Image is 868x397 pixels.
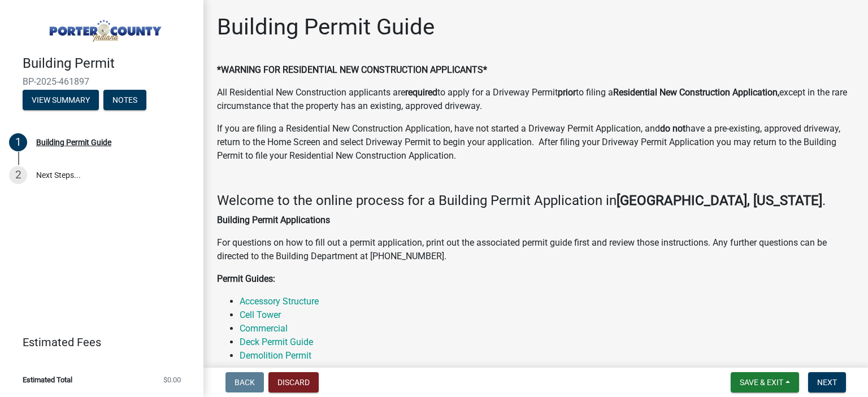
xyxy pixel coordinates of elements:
span: $0.00 [163,376,181,383]
wm-modal-confirm: Notes [103,96,146,105]
button: Notes [103,90,146,110]
span: Back [235,378,255,387]
strong: *WARNING FOR RESIDENTIAL NEW CONSTRUCTION APPLICANTS* [217,64,487,75]
strong: Building Permit Applications [217,215,330,225]
button: Next [808,372,846,392]
h4: Building Permit [23,55,194,72]
h4: Welcome to the online process for a Building Permit Application in . [217,193,854,209]
h1: Building Permit Guide [217,14,435,41]
button: Discard [268,372,319,392]
span: Next [817,378,837,387]
span: Estimated Total [23,376,72,383]
strong: prior [558,87,576,98]
span: BP-2025-461897 [23,76,181,87]
div: 1 [9,133,27,151]
strong: do not [660,123,685,134]
button: Save & Exit [731,372,799,392]
strong: Permit Guides: [217,273,275,284]
button: View Summary [23,90,99,110]
wm-modal-confirm: Summary [23,96,99,105]
img: Porter County, Indiana [23,12,185,43]
a: Commercial [240,323,288,334]
button: Back [225,372,264,392]
a: Estimated Fees [9,331,185,354]
a: Accessory Structure [240,296,319,307]
strong: [GEOGRAPHIC_DATA], [US_STATE] [617,193,822,208]
a: Cell Tower [240,309,281,320]
p: For questions on how to fill out a permit application, print out the associated permit guide firs... [217,236,854,263]
p: If you are filing a Residential New Construction Application, have not started a Driveway Permit ... [217,122,854,163]
strong: Residential New Construction Application, [613,87,779,98]
div: 2 [9,166,27,184]
span: Save & Exit [740,378,783,387]
a: Demolition Permit [240,350,311,361]
p: All Residential New Construction applicants are to apply for a Driveway Permit to filing a except... [217,86,854,113]
a: Deck Permit Guide [240,337,313,347]
strong: required [405,87,437,98]
div: Building Permit Guide [36,138,111,146]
